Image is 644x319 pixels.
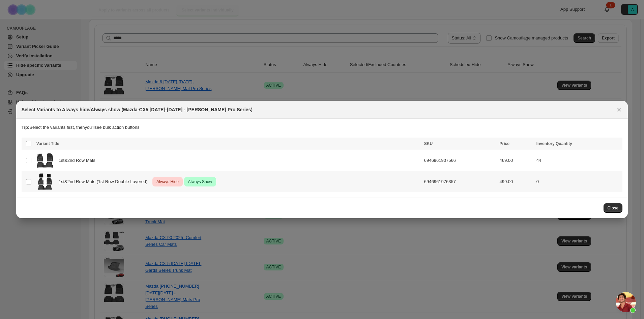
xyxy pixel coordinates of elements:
[608,205,619,211] span: Close
[36,173,53,190] img: Volkswagen_tiguan_mats_adrian_7.png
[187,178,213,186] span: Always Show
[497,150,534,171] td: 469.00
[616,292,636,312] div: Open chat
[499,141,509,146] span: Price
[424,141,433,146] span: SKU
[534,171,623,193] td: 0
[497,171,534,193] td: 499.00
[36,152,53,169] img: 3W_Mazda_CX-5_2017-2025_Custom_Floor_Mats.webp
[22,124,623,131] p: Select the variants first, then you'll see bulk action buttons
[604,203,623,213] button: Close
[36,141,59,146] span: Variant Title
[22,125,30,130] strong: Tip:
[534,150,623,171] td: 44
[155,178,180,186] span: Always Hide
[59,157,99,164] span: 1st&2nd Row Mats
[422,150,498,171] td: 6946961907566
[536,141,572,146] span: Inventory Quantity
[422,171,498,193] td: 6946961976357
[614,105,624,114] button: Close
[59,178,151,185] span: 1st&2nd Row Mats (1st Row Double Layered)
[22,106,253,113] h2: Select Variants to Always hide/Always show (Mazda-CX5 [DATE]-[DATE] - [PERSON_NAME] Pro Series)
